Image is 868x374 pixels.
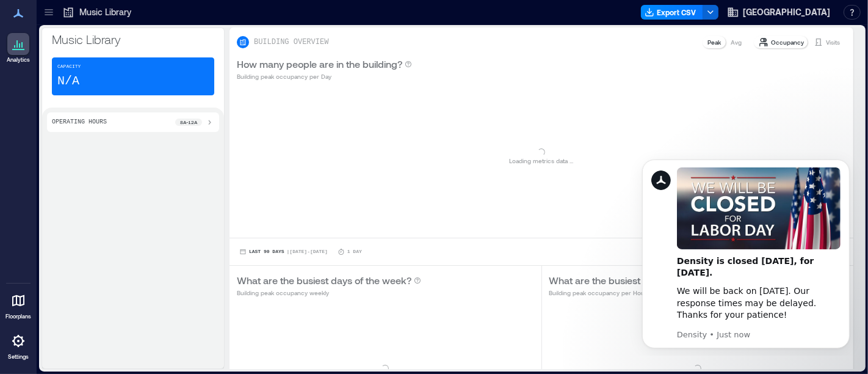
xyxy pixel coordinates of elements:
button: Export CSV [641,5,703,20]
p: Analytics [7,56,30,64]
p: Visits [826,37,840,47]
p: What are the busiest hours of the day? [549,273,720,288]
button: [GEOGRAPHIC_DATA] [723,2,834,22]
p: 8a - 12a [180,119,197,126]
iframe: Intercom notifications message [624,148,868,356]
p: Avg [731,37,742,47]
p: How many people are in the building? [237,57,402,71]
p: Building peak occupancy weekly [237,288,421,298]
p: 1 Day [347,248,362,255]
p: What are the busiest days of the week? [237,273,411,288]
p: BUILDING OVERVIEW [254,37,328,47]
span: [GEOGRAPHIC_DATA] [743,6,830,18]
p: N/A [57,73,79,90]
p: Music Library [79,6,131,18]
p: Capacity [57,63,81,70]
a: Floorplans [2,286,35,324]
p: Occupancy [771,37,804,47]
p: Peak [707,37,721,47]
p: Building peak occupancy per Day [237,71,412,81]
a: Settings [4,326,33,364]
p: Floorplans [5,313,31,320]
a: Analytics [3,29,34,67]
p: Operating Hours [52,117,107,127]
p: Settings [8,353,29,361]
p: Music Library [52,31,214,48]
button: Last 90 Days |[DATE]-[DATE] [237,246,330,258]
p: Loading metrics data ... [510,156,574,166]
p: Building peak occupancy per Hour [549,288,729,298]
